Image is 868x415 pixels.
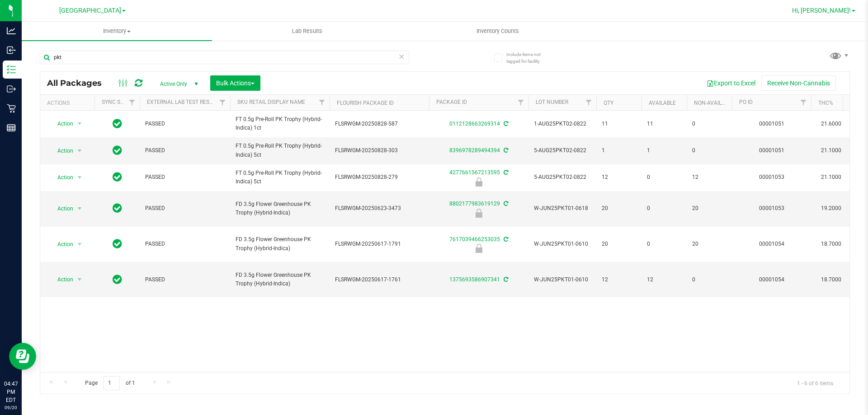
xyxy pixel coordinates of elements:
span: 0 [692,146,726,155]
span: 1-AUG25PKT02-0822 [534,120,591,128]
span: 20 [602,240,636,248]
input: Search Package ID, Item Name, SKU, Lot or Part Number... [40,51,409,64]
inline-svg: Inventory [7,65,16,74]
inline-svg: Retail [7,104,16,113]
span: 0 [647,240,681,248]
span: Sync from Compliance System [502,276,508,283]
span: 12 [647,275,681,284]
span: W-JUN25PKT01-0610 [534,240,591,248]
span: Clear [398,51,405,62]
span: Sync from Compliance System [502,201,508,207]
span: 1 - 6 of 6 items [790,376,840,390]
span: select [74,171,85,184]
a: Available [649,100,676,106]
a: 00001053 [759,205,784,211]
span: FLSRWGM-20250828-279 [335,173,424,182]
span: FT 0.5g Pre-Roll PK Trophy (Hybrid-Indica) 1ct [236,115,324,132]
span: In Sync [113,171,122,183]
a: Filter [581,95,596,110]
span: Sync from Compliance System [502,121,508,127]
span: PASSED [145,120,225,128]
a: Filter [215,95,230,110]
span: W-JUN25PKT01-0618 [534,204,591,213]
span: 11 [647,120,681,128]
span: FT 0.5g Pre-Roll PK Trophy (Hybrid-Indica) 5ct [236,142,324,159]
span: select [74,238,85,251]
span: In Sync [113,144,122,157]
span: FLSRWGM-20250617-1791 [335,240,424,248]
span: FLSRWGM-20250828-303 [335,146,424,155]
span: 21.6000 [816,117,846,131]
a: 8802177983619129 [449,201,500,207]
span: Action [49,273,74,286]
span: 5-AUG25PKT02-0822 [534,173,591,182]
inline-svg: Reports [7,123,16,132]
span: PASSED [145,173,225,182]
span: Action [49,171,74,184]
p: 09/20 [4,404,18,411]
a: THC% [818,100,833,106]
span: 12 [602,275,636,284]
a: Lot Number [536,99,568,105]
span: select [74,202,85,215]
span: Lab Results [280,27,335,35]
span: Sync from Compliance System [502,169,508,176]
a: Sync Status [102,99,137,105]
span: Page of 1 [77,376,142,390]
a: Qty [604,100,613,106]
a: Filter [796,95,811,110]
a: Lab Results [212,22,402,41]
span: In Sync [113,117,122,130]
span: FLSRWGM-20250617-1761 [335,275,424,284]
span: 0 [647,173,681,182]
span: 11 [602,120,636,128]
a: External Lab Test Result [147,99,218,105]
span: 21.1000 [816,171,846,184]
span: 0 [692,275,726,284]
span: 20 [602,204,636,213]
a: PO ID [739,99,753,105]
a: 0112128663269314 [449,121,500,127]
span: Action [49,117,74,130]
a: Sku Retail Display Name [237,99,305,105]
inline-svg: Outbound [7,84,16,93]
span: 1 [602,146,636,155]
span: PASSED [145,240,225,248]
span: 20 [692,204,726,213]
button: Receive Non-Cannabis [761,75,836,91]
a: 00001051 [759,121,784,127]
span: FT 0.5g Pre-Roll PK Trophy (Hybrid-Indica) 5ct [236,169,324,186]
span: PASSED [145,275,225,284]
span: FD 3.5g Flower Greenhouse PK Trophy (Hybrid-Indica) [236,235,324,252]
a: Inventory [22,22,212,41]
span: Action [49,238,74,251]
span: All Packages [47,78,111,88]
span: FD 3.5g Flower Greenhouse PK Trophy (Hybrid-Indica) [236,271,324,288]
button: Bulk Actions [210,75,260,91]
span: Hi, [PERSON_NAME]! [792,7,851,14]
span: 19.2000 [816,202,846,215]
span: FLSRWGM-20250828-587 [335,120,424,128]
span: [GEOGRAPHIC_DATA] [59,7,121,14]
div: Newly Received [428,177,530,187]
span: 21.1000 [816,144,846,157]
a: 1375693586907341 [449,276,500,283]
span: 0 [647,204,681,213]
a: Flourish Package ID [337,100,394,106]
a: 8396978289494394 [449,147,500,154]
span: Inventory [22,27,212,35]
div: Newly Received [428,209,530,218]
span: select [74,117,85,130]
span: PASSED [145,204,225,213]
button: Export to Excel [701,75,761,91]
span: PASSED [145,146,225,155]
span: FD 3.5g Flower Greenhouse PK Trophy (Hybrid-Indica) [236,200,324,217]
inline-svg: Inbound [7,46,16,55]
span: 20 [692,240,726,248]
a: 00001051 [759,147,784,154]
span: Action [49,145,74,157]
a: Inventory Counts [402,22,593,41]
input: 1 [104,376,120,390]
div: Newly Received [428,244,530,253]
a: Filter [514,95,528,110]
